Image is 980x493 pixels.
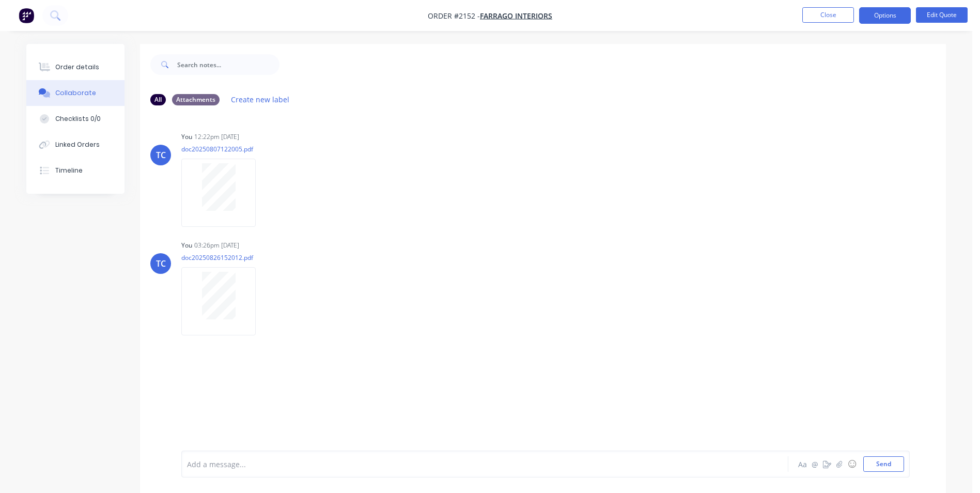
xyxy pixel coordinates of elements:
div: Checklists 0/0 [55,114,101,124]
button: Create new label [226,93,295,106]
button: Edit Quote [916,7,968,23]
div: 12:22pm [DATE] [194,132,239,142]
button: Timeline [26,158,125,183]
button: Linked Orders [26,132,125,158]
button: ☺ [846,458,858,470]
button: Checklists 0/0 [26,106,125,132]
button: Aa [796,458,808,470]
p: doc20250807122005.pdf [181,145,266,153]
div: Linked Orders [55,140,100,149]
div: TC [156,149,166,161]
div: Timeline [55,166,83,175]
button: Order details [26,54,125,80]
span: Order #2152 - [428,11,480,21]
div: Order details [55,63,99,72]
button: Collaborate [26,80,125,106]
div: TC [156,257,166,270]
div: Attachments [172,94,220,105]
iframe: Intercom live chat [945,458,970,483]
div: 03:26pm [DATE] [194,241,239,250]
div: Collaborate [55,88,96,98]
div: You [181,132,192,142]
a: FARRAGO INTERIORS [480,11,552,21]
button: Options [859,7,911,24]
img: Factory [19,8,34,23]
button: @ [808,458,821,470]
div: All [150,94,166,105]
button: Send [863,456,904,472]
p: doc20250826152012.pdf [181,253,266,262]
button: Close [802,7,854,23]
input: Search notes... [177,54,279,75]
div: You [181,241,192,250]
